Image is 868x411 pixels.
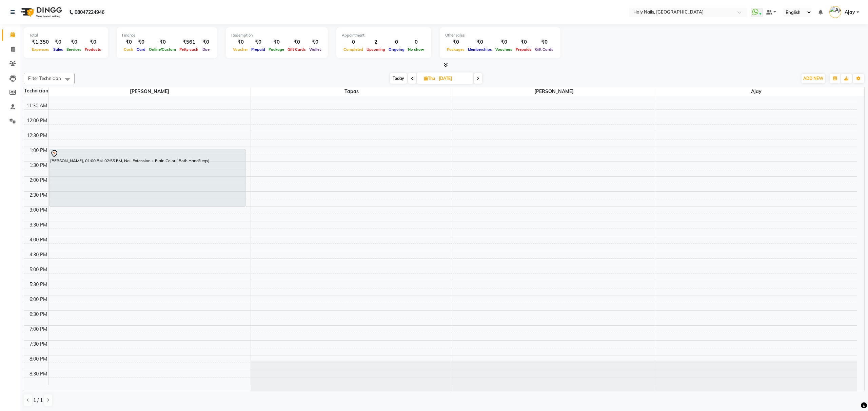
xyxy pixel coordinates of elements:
[28,311,48,318] div: 6:30 PM
[83,47,103,52] span: Products
[845,9,855,16] span: Ajay
[422,76,437,81] span: Thu
[231,38,250,46] div: ₹0
[466,38,494,46] div: ₹0
[494,47,514,52] span: Vouchers
[52,47,65,52] span: Sales
[28,281,48,288] div: 5:30 PM
[286,47,308,52] span: Gift Cards
[201,47,211,52] span: Due
[494,38,514,46] div: ₹0
[147,38,178,46] div: ₹0
[147,47,178,52] span: Online/Custom
[65,38,83,46] div: ₹0
[25,102,48,109] div: 11:30 AM
[803,76,823,81] span: ADD NEW
[453,87,655,96] span: [PERSON_NAME]
[49,87,251,96] span: [PERSON_NAME]
[308,38,322,46] div: ₹0
[28,341,48,348] div: 7:30 PM
[406,47,426,52] span: No show
[28,326,48,333] div: 7:00 PM
[122,33,212,38] div: Finance
[28,75,61,81] span: Filter Technician
[28,147,48,154] div: 1:00 PM
[286,38,308,46] div: ₹0
[28,177,48,184] div: 2:00 PM
[28,192,48,199] div: 2:30 PM
[135,47,147,52] span: Card
[17,3,64,22] img: logo
[250,47,267,52] span: Prepaid
[28,221,48,229] div: 3:30 PM
[231,47,250,52] span: Voucher
[28,207,48,214] div: 3:00 PM
[308,47,322,52] span: Wallet
[24,87,48,94] div: Technician
[390,73,407,84] span: Today
[33,397,43,404] span: 1 / 1
[251,87,453,96] span: Tapas
[365,38,387,46] div: 2
[466,47,494,52] span: Memberships
[52,38,65,46] div: ₹0
[178,38,200,46] div: ₹561
[231,33,322,38] div: Redemption
[342,38,365,46] div: 0
[28,266,48,273] div: 5:00 PM
[342,47,365,52] span: Completed
[30,47,51,52] span: Expenses
[200,38,212,46] div: ₹0
[655,87,857,96] span: Ajay
[445,38,466,46] div: ₹0
[178,47,200,52] span: Petty cash
[28,162,48,169] div: 1:30 PM
[28,251,48,258] div: 4:30 PM
[406,38,426,46] div: 0
[28,296,48,303] div: 6:00 PM
[122,38,135,46] div: ₹0
[29,33,103,38] div: Total
[365,47,387,52] span: Upcoming
[387,47,406,52] span: Ongoing
[387,38,406,46] div: 0
[514,47,533,52] span: Prepaids
[83,38,103,46] div: ₹0
[533,38,555,46] div: ₹0
[28,236,48,243] div: 4:00 PM
[50,149,245,206] div: [PERSON_NAME], 01:00 PM-02:55 PM, Nail Extension + Plain Color ( Both Hand/Legs)
[75,3,104,22] b: 08047224946
[445,47,466,52] span: Packages
[65,47,83,52] span: Services
[514,38,533,46] div: ₹0
[533,47,555,52] span: Gift Cards
[135,38,147,46] div: ₹0
[342,33,426,38] div: Appointment
[437,73,471,84] input: 2025-09-04
[802,74,825,83] button: ADD NEW
[28,370,48,377] div: 8:30 PM
[25,132,48,139] div: 12:30 PM
[122,47,135,52] span: Cash
[267,38,286,46] div: ₹0
[445,33,555,38] div: Other sales
[28,355,48,363] div: 8:00 PM
[29,38,52,46] div: ₹1,350
[250,38,267,46] div: ₹0
[829,6,841,18] img: Ajay
[25,117,48,124] div: 12:00 PM
[267,47,286,52] span: Package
